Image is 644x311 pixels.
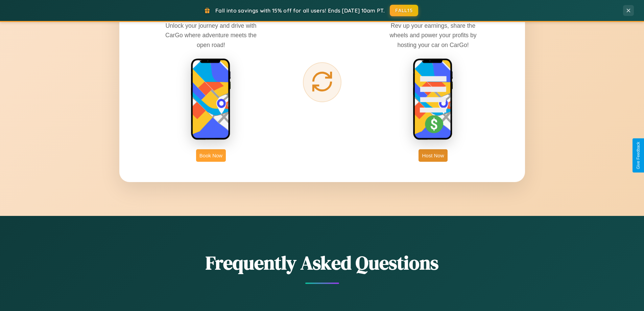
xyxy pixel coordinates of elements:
div: Give Feedback [636,142,641,169]
p: Unlock your journey and drive with CarGo where adventure meets the open road! [160,21,262,49]
p: Rev up your earnings, share the wheels and power your profits by hosting your car on CarGo! [382,21,484,49]
button: Book Now [196,149,226,162]
button: FALL15 [390,5,418,16]
img: host phone [413,58,453,141]
h2: Frequently Asked Questions [119,250,525,276]
span: Fall into savings with 15% off for all users! Ends [DATE] 10am PT. [215,7,385,14]
img: rent phone [191,58,231,141]
button: Host Now [419,149,447,162]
